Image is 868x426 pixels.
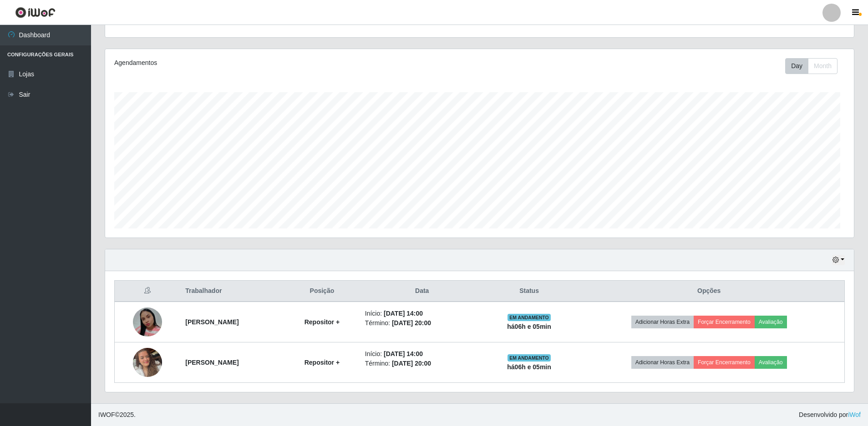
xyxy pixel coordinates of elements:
[485,281,574,302] th: Status
[180,281,284,302] th: Trabalhador
[114,58,411,68] div: Agendamentos
[133,337,162,388] img: 1754663023387.jpeg
[755,356,787,369] button: Avaliação
[755,316,787,328] button: Avaliação
[305,359,340,366] strong: Repositor +
[508,314,551,321] span: EM ANDAMENTO
[133,307,162,337] img: 1756127287806.jpeg
[365,349,479,359] li: Início:
[507,323,551,330] strong: há 06 h e 05 min
[631,356,694,369] button: Adicionar Horas Extra
[574,281,844,302] th: Opções
[785,58,808,74] button: Day
[305,318,340,326] strong: Repositor +
[98,410,136,420] span: © 2025 .
[185,359,239,366] strong: [PERSON_NAME]
[384,310,423,317] time: [DATE] 14:00
[631,316,694,328] button: Adicionar Horas Extra
[694,316,755,328] button: Forçar Encerramento
[808,58,838,74] button: Month
[694,356,755,369] button: Forçar Encerramento
[785,58,838,74] div: First group
[785,58,845,74] div: Toolbar with button groups
[365,309,479,318] li: Início:
[98,411,115,418] span: IWOF
[284,281,360,302] th: Posição
[360,281,485,302] th: Data
[384,350,423,357] time: [DATE] 14:00
[799,410,861,420] span: Desenvolvido por
[365,359,479,368] li: Término:
[508,354,551,362] span: EM ANDAMENTO
[15,7,56,18] img: CoreUI Logo
[507,363,551,371] strong: há 06 h e 05 min
[848,411,861,418] a: iWof
[365,318,479,328] li: Término:
[392,319,431,327] time: [DATE] 20:00
[185,318,239,326] strong: [PERSON_NAME]
[392,360,431,367] time: [DATE] 20:00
